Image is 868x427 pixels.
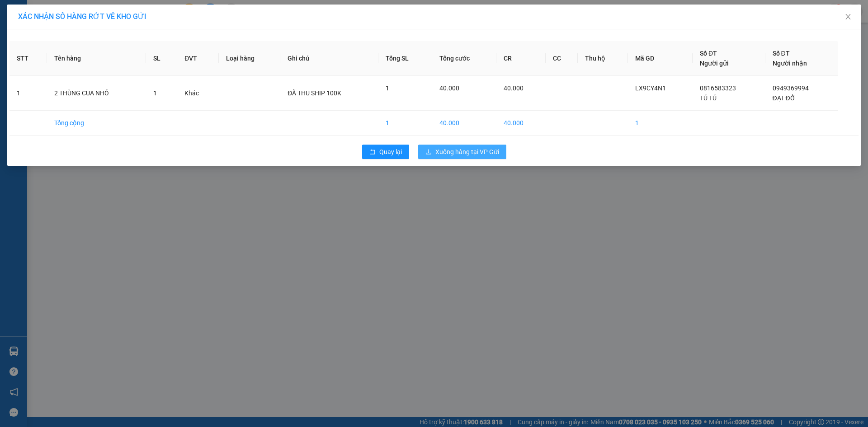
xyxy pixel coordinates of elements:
[496,41,546,76] th: CR
[773,94,795,102] span: ĐẠT ĐỖ
[47,111,146,136] td: Tổng cộng
[435,147,499,157] span: Xuống hàng tại VP Gửi
[700,60,729,67] span: Người gửi
[18,12,146,21] span: XÁC NHẬN SỐ HÀNG RỚT VỀ KHO GỬI
[504,84,524,92] span: 40.000
[280,41,378,76] th: Ghi chú
[369,149,376,156] span: rollback
[362,145,409,159] button: rollbackQuay lại
[546,41,578,76] th: CC
[177,41,219,76] th: ĐVT
[439,84,459,92] span: 40.000
[425,149,432,156] span: download
[578,41,627,76] th: Thu hộ
[628,41,693,76] th: Mã GD
[146,41,177,76] th: SL
[47,76,146,111] td: 2 THÙNG CUA NHỎ
[386,84,389,92] span: 1
[378,41,432,76] th: Tổng SL
[700,94,717,102] span: TÚ TÚ
[635,84,666,92] span: LX9CY4N1
[844,13,852,20] span: close
[628,111,693,136] td: 1
[153,89,157,97] span: 1
[418,145,506,159] button: downloadXuống hàng tại VP Gửi
[835,5,861,30] button: Close
[700,50,717,57] span: Số ĐT
[432,41,496,76] th: Tổng cước
[378,111,432,136] td: 1
[47,41,146,76] th: Tên hàng
[9,76,47,111] td: 1
[379,147,402,157] span: Quay lại
[219,41,280,76] th: Loại hàng
[773,84,809,92] span: 0949369994
[432,111,496,136] td: 40.000
[496,111,546,136] td: 40.000
[773,50,790,57] span: Số ĐT
[700,84,736,92] span: 0816583323
[773,60,807,67] span: Người nhận
[9,41,47,76] th: STT
[177,76,219,111] td: Khác
[288,89,341,97] span: ĐÃ THU SHIP 100K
